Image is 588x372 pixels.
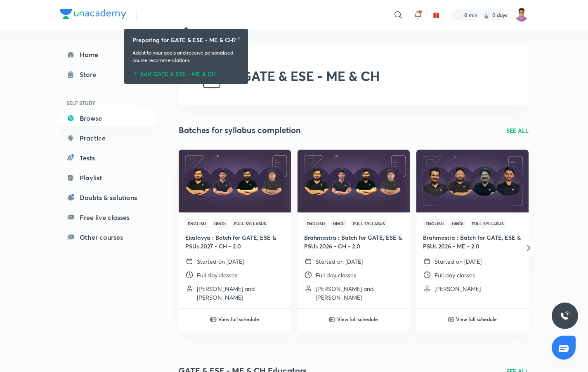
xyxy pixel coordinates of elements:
span: English [304,219,327,228]
div: Store [80,69,101,79]
a: Playlist [60,169,156,186]
span: English [185,219,208,228]
a: Doubts & solutions [60,189,156,206]
a: Free live classes [60,209,156,226]
p: Full day classes [316,271,356,279]
a: Tests [60,150,156,166]
h6: View full schedule [218,315,259,323]
p: Devendra Poonia and Ankur Bansal [197,284,284,302]
span: Full Syllabus [231,219,269,228]
a: Practice [60,130,156,146]
img: play [210,316,217,323]
a: SEE ALL [506,126,529,135]
a: ThumbnailEnglishHindiFull SyllabusBrahmastra : Batch for GATE, ESE & PSUs 2026 - CH - 2.0Started ... [298,150,410,308]
h4: Brahmastra : Batch for GATE, ESE & PSUs 2026 - ME - 2.0 [423,233,522,250]
p: Full day classes [197,271,237,279]
img: play [329,316,335,323]
button: avatar [430,8,443,21]
img: Tejas Sharma [515,8,529,22]
img: Thumbnail [177,149,292,213]
p: Started on [DATE] [316,257,363,266]
p: Started on [DATE] [435,257,482,266]
span: Hindi [212,219,228,228]
img: Company Logo [60,9,126,19]
h6: View full schedule [456,315,497,323]
p: S K Mondal [435,284,481,293]
a: Other courses [60,229,156,246]
img: avatar [432,11,440,19]
p: Started on [DATE] [197,257,244,266]
h4: Ekalavya : Batch for GATE, ESE & PSUs 2027 - CH - 2.0 [185,233,284,250]
a: Browse [60,110,156,126]
img: Thumbnail [296,149,411,213]
img: Thumbnail [415,149,529,213]
div: Add GATE & ESE - ME & CH [132,67,240,77]
p: Devendra Poonia and Ankur Bansal [316,284,403,302]
img: ttu [560,311,570,321]
img: play [448,316,454,323]
span: Full Syllabus [469,219,506,228]
span: English [423,219,446,228]
a: Company Logo [60,9,126,21]
a: Home [60,46,156,63]
h6: Preparing for GATE & ESE - ME & CH? [132,36,236,44]
h6: SELF STUDY [60,96,156,110]
h2: Batches for syllabus completion [179,124,301,136]
a: ThumbnailEnglishHindiFull SyllabusBrahmastra : Batch for GATE, ESE & PSUs 2026 - ME - 2.0Started ... [416,150,529,300]
p: Add it to your goals and receive personalised course recommendations [132,49,240,64]
a: ThumbnailEnglishHindiFull SyllabusEkalavya : Batch for GATE, ESE & PSUs 2027 - CH - 2.0Started on... [179,150,291,308]
span: Hindi [449,219,466,228]
h6: View full schedule [337,315,378,323]
h2: GATE & ESE - ME & CH [241,68,380,84]
span: Hindi [331,219,347,228]
a: Store [60,66,156,83]
h4: Brahmastra : Batch for GATE, ESE & PSUs 2026 - CH - 2.0 [304,233,403,250]
p: Full day classes [435,271,475,279]
span: Full Syllabus [350,219,387,228]
img: streak [482,11,491,19]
